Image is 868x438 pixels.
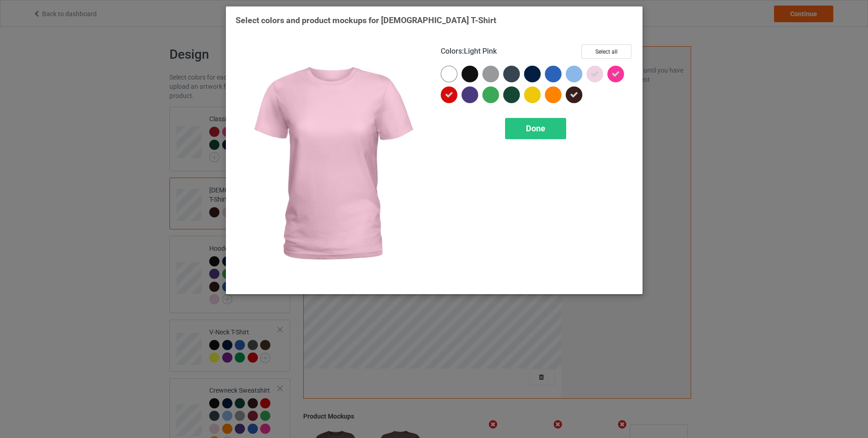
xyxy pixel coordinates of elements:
h4: : [441,47,497,56]
span: Done [526,123,545,133]
button: Select all [581,44,631,59]
span: Select colors and product mockups for [DEMOGRAPHIC_DATA] T-Shirt [236,15,496,25]
img: regular.jpg [236,44,428,284]
span: Colors [441,47,462,56]
span: Light Pink [464,47,497,56]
